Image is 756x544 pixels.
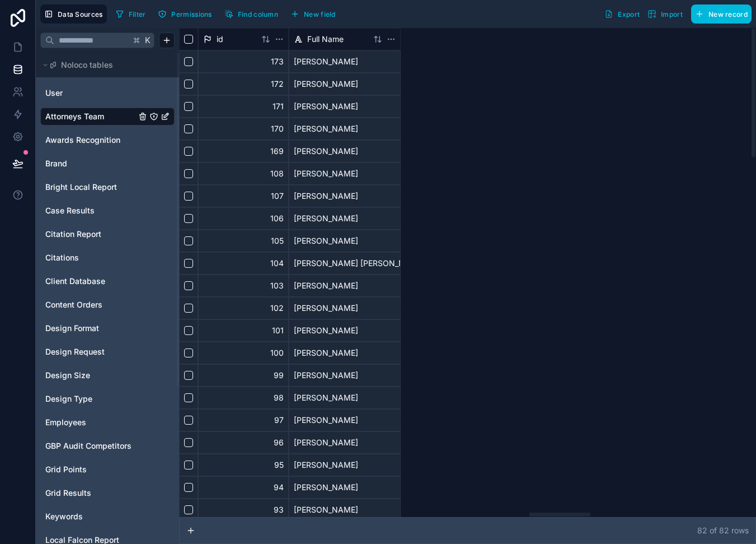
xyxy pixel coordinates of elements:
div: [PERSON_NAME] [289,275,401,297]
a: Awards Recognition [45,134,136,146]
div: 107 [198,185,289,207]
span: Case Results [45,205,95,216]
span: Find column [238,10,278,18]
button: Select row [184,281,193,290]
span: Bright Local Report [45,182,117,193]
span: K [144,36,152,44]
button: Select row [184,57,193,66]
button: Select row [184,371,193,380]
div: [PERSON_NAME] [289,50,401,73]
div: [PERSON_NAME] [289,140,401,162]
a: Permissions [154,6,220,22]
button: Select row [184,416,193,425]
span: GBP Audit Competitors [45,440,132,452]
div: Attorneys Team [40,108,175,125]
div: GBP Audit Competitors [40,437,175,455]
button: Export [600,4,644,24]
button: Data Sources [40,4,107,24]
button: Select row [184,461,193,469]
button: Select row [184,169,193,178]
div: 172 [198,73,289,95]
div: 94 [198,476,289,499]
div: 106 [198,207,289,230]
div: [PERSON_NAME] [289,207,401,230]
div: 171 [198,95,289,118]
div: Awards Recognition [40,131,175,149]
a: Design Size [45,370,136,381]
a: Case Results [45,205,136,216]
span: Full Name [307,34,344,45]
div: Case Results [40,202,175,220]
div: [PERSON_NAME] [289,499,401,521]
a: Grid Results [45,487,136,499]
button: Permissions [154,6,215,22]
button: Find column [220,6,282,22]
button: Filter [111,6,150,22]
a: Design Type [45,393,136,404]
div: 103 [198,275,289,297]
span: Content Orders [45,299,102,310]
div: 97 [198,409,289,431]
span: Brand [45,158,67,169]
span: Grid Results [45,487,91,499]
div: Keywords [40,508,175,526]
span: Attorneys Team [45,111,104,122]
div: 96 [198,431,289,454]
div: 104 [198,252,289,275]
button: Select row [184,326,193,335]
div: [PERSON_NAME] [289,319,401,342]
div: Grid Points [40,461,175,478]
button: Select row [184,505,193,514]
span: Design Size [45,370,90,381]
span: Design Type [45,393,92,404]
div: Select all [179,28,198,50]
span: Permissions [171,10,212,18]
div: Design Request [40,343,175,361]
div: [PERSON_NAME] [289,476,401,499]
span: Design Request [45,346,105,357]
div: [PERSON_NAME] [289,95,401,118]
div: 102 [198,297,289,319]
span: Noloco tables [61,59,113,71]
button: Select row [184,147,193,156]
div: [PERSON_NAME] [289,409,401,431]
button: Select row [184,192,193,201]
a: Bright Local Report [45,182,136,193]
div: 95 [198,454,289,476]
button: Select row [184,80,193,89]
div: [PERSON_NAME] [289,230,401,252]
button: Select row [184,236,193,245]
button: Noloco tables [40,57,168,73]
a: Design Format [45,323,136,334]
div: 101 [198,319,289,342]
div: [PERSON_NAME] [289,297,401,319]
div: [PERSON_NAME] [PERSON_NAME] [289,252,401,275]
span: Grid Points [45,464,87,475]
div: [PERSON_NAME] [289,387,401,409]
a: Attorneys Team [45,111,136,122]
button: Select row [184,393,193,402]
span: Citations [45,252,79,263]
span: of [710,526,717,535]
button: Select row [184,124,193,133]
span: Keywords [45,511,83,522]
div: 98 [198,387,289,409]
span: New record [708,10,748,18]
button: Select all [184,35,193,44]
span: Export [618,10,640,18]
span: User [45,87,63,99]
button: New record [691,4,752,24]
div: [PERSON_NAME] [289,185,401,207]
a: GBP Audit Competitors [45,440,136,452]
div: [PERSON_NAME] [289,454,401,476]
div: [PERSON_NAME] [289,162,401,185]
div: Design Size [40,366,175,384]
span: 82 [719,526,729,535]
a: Client Database [45,276,136,287]
div: 108 [198,162,289,185]
a: User [45,87,136,99]
div: 169 [198,140,289,162]
span: Import [661,10,683,18]
div: [PERSON_NAME] [289,364,401,387]
button: Select row [184,214,193,223]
